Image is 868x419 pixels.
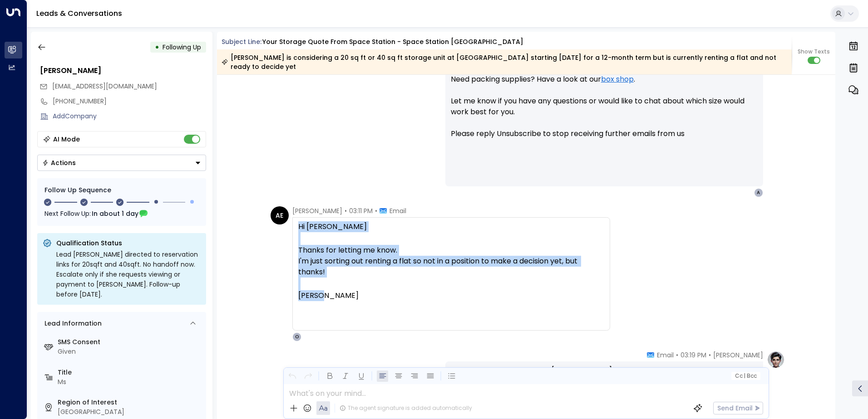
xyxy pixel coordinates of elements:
div: AE [271,206,289,224]
div: O [292,332,301,341]
div: [PERSON_NAME] [40,65,206,76]
div: A [754,188,763,197]
div: Lead [PERSON_NAME] directed to reservation links for 20sqft and 40sqft. No handoff now. Escalate ... [56,249,201,299]
div: Your storage quote from Space Station - Space Station [GEOGRAPHIC_DATA] [262,37,523,47]
span: Following Up [163,43,201,52]
label: SMS Consent [58,337,202,347]
label: Title [58,368,202,377]
div: Follow Up Sequence [44,185,199,195]
div: Actions [42,159,76,167]
a: Leads & Conversations [36,8,122,19]
div: AddCompany [53,112,206,121]
span: Email [390,206,406,215]
div: The agent signature is added automatically [340,404,472,412]
p: Qualification Status [56,239,201,248]
span: In about 1 day [92,209,138,219]
span: [PERSON_NAME] [292,206,342,215]
div: Next Follow Up: [44,209,199,219]
div: • [155,39,159,55]
div: Hi [PERSON_NAME] [298,221,604,232]
div: Given [58,347,202,356]
span: | [744,373,745,379]
span: • [676,351,678,360]
div: Ms [58,377,202,387]
div: [PERSON_NAME] [298,290,604,301]
div: Thanks for letting me know. I'm just sorting out renting a flat so not in a position to make a de... [298,245,604,278]
button: Actions [37,155,206,171]
span: Show Texts [798,48,830,56]
span: aliciaeaton@hotmail.com [52,82,157,91]
span: Cc Bcc [735,373,756,379]
span: • [709,351,711,360]
label: Region of Interest [58,398,202,407]
div: Button group with a nested menu [37,155,206,171]
span: • [375,206,377,215]
span: [EMAIL_ADDRESS][DOMAIN_NAME] [52,82,157,91]
span: • [345,206,347,215]
div: [GEOGRAPHIC_DATA] [58,407,202,417]
span: [PERSON_NAME] [713,351,763,360]
button: Cc|Bcc [731,372,760,380]
div: [PHONE_NUMBER] [53,97,206,106]
a: box shop [601,74,634,85]
button: Redo [302,370,314,382]
span: 03:11 PM [349,206,373,215]
span: Email [657,351,674,360]
div: [PERSON_NAME] is considering a 20 sq ft or 40 sq ft storage unit at [GEOGRAPHIC_DATA] starting [D... [222,53,787,71]
div: Lead Information [41,319,102,328]
img: profile-logo.png [767,351,785,369]
span: Subject Line: [222,37,261,46]
span: 03:19 PM [681,351,706,360]
button: Undo [286,370,298,382]
div: AI Mode [53,135,80,144]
